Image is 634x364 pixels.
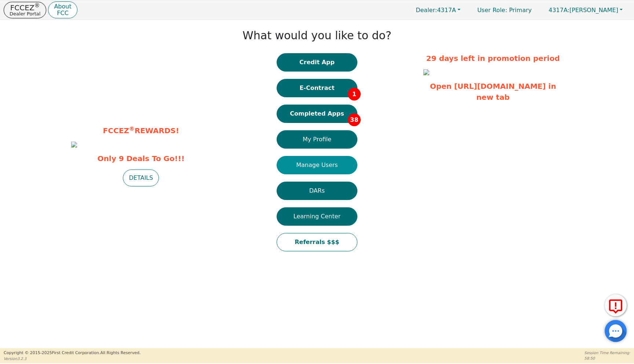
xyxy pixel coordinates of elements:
h1: What would you like to do? [243,29,391,42]
button: My Profile [277,130,357,149]
span: 1 [348,88,361,101]
a: Open [URL][DOMAIN_NAME] in new tab [430,82,556,102]
img: 4439033d-d044-4d44-8308-92ec7149f5d4 [71,142,77,148]
sup: ® [34,2,40,9]
p: FCCEZ [10,4,40,11]
span: All Rights Reserved. [100,350,141,355]
p: Session Time Remaining: [584,350,630,356]
p: About [54,4,71,10]
button: FCCEZ®Dealer Portal [4,2,46,18]
span: Dealer: [416,7,437,14]
button: 4317A:[PERSON_NAME] [541,4,630,16]
button: Learning Center [277,207,357,226]
sup: ® [129,125,135,132]
a: User Role: Primary [470,3,539,17]
span: User Role : [477,7,507,14]
button: Completed Apps38 [277,105,357,123]
button: DETAILS [123,170,159,186]
p: 29 days left in promotion period [423,53,563,64]
span: [PERSON_NAME] [549,7,618,14]
p: Dealer Portal [10,11,40,16]
p: Copyright © 2015- 2025 First Credit Corporation. [4,350,141,356]
button: Referrals $$$ [277,233,357,251]
button: E-Contract1 [277,79,357,97]
p: FCC [54,10,71,16]
p: Version 3.2.3 [4,356,141,361]
p: Primary [470,3,539,17]
span: 4317A: [549,7,569,14]
button: Credit App [277,53,357,72]
button: DARs [277,182,357,200]
button: Dealer:4317A [408,4,468,16]
p: FCCEZ REWARDS! [71,125,211,136]
span: 38 [348,113,361,126]
span: Only 9 Deals To Go!!! [71,153,211,164]
button: Manage Users [277,156,357,174]
span: 4317A [416,7,456,14]
p: 58:50 [584,356,630,361]
button: Report Error to FCC [605,294,627,316]
button: AboutFCC [48,1,77,19]
img: 7391068e-d654-415d-8c97-c2b715b6125c [423,69,429,75]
